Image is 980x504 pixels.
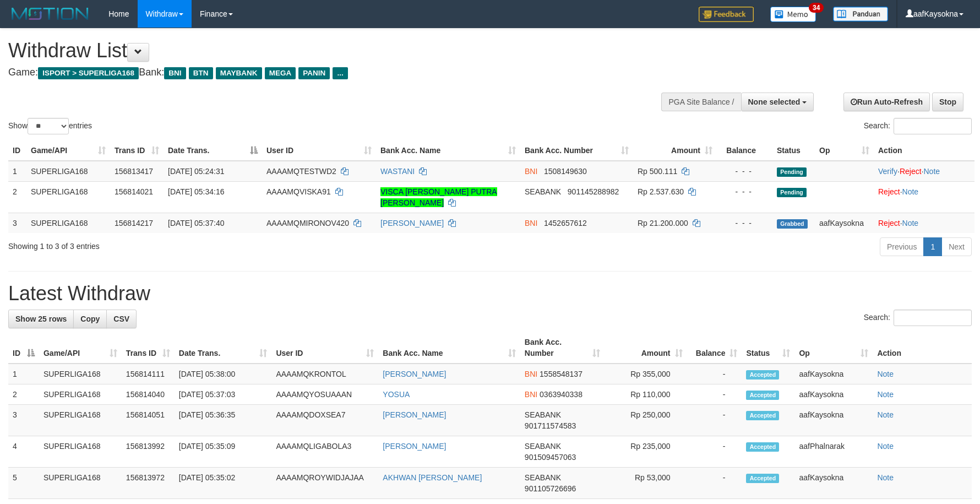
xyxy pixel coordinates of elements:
[175,364,272,384] td: [DATE] 05:38:00
[8,283,972,305] h1: Latest Withdraw
[877,473,894,482] a: Note
[902,187,919,196] a: Note
[175,332,272,364] th: Date Trans.: activate to sort column ascending
[164,67,186,79] span: BNI
[525,390,537,399] span: BNI
[110,140,164,161] th: Trans ID: activate to sort column ascending
[748,97,801,106] span: None selected
[380,219,444,227] a: [PERSON_NAME]
[189,67,213,79] span: BTN
[746,411,779,420] span: Accepted
[333,67,347,79] span: ...
[721,218,768,229] div: - - -
[39,364,122,384] td: SUPERLIGA168
[605,468,687,499] td: Rp 53,000
[794,468,873,499] td: aafKaysokna
[38,67,139,79] span: ISPORT > SUPERLIGA168
[809,3,824,13] span: 34
[39,332,122,364] th: Game/API: activate to sort column ascending
[175,436,272,468] td: [DATE] 05:35:09
[271,468,378,499] td: AAAAMQROYWIDJAJAA
[874,181,974,213] td: ·
[687,364,742,384] td: -
[383,410,446,419] a: [PERSON_NAME]
[8,332,39,364] th: ID: activate to sort column descending
[271,364,378,384] td: AAAAMQKRONTOL
[380,187,497,207] a: VISCA [PERSON_NAME] PUTRA [PERSON_NAME]
[746,370,779,380] span: Accepted
[721,166,768,177] div: - - -
[894,118,972,134] input: Search:
[525,219,537,227] span: BNI
[770,7,816,22] img: Button%20Memo.svg
[164,140,262,161] th: Date Trans.: activate to sort column descending
[39,436,122,468] td: SUPERLIGA168
[902,219,919,227] a: Note
[265,67,296,79] span: MEGA
[15,315,67,323] span: Show 25 rows
[175,468,272,499] td: [DATE] 05:35:02
[26,181,110,213] td: SUPERLIGA168
[525,167,537,176] span: BNI
[874,213,974,233] td: ·
[873,332,972,364] th: Action
[80,315,100,323] span: Copy
[717,140,772,161] th: Balance
[26,161,110,182] td: SUPERLIGA168
[878,187,900,196] a: Reject
[794,384,873,405] td: aafKaysokna
[794,332,873,364] th: Op: activate to sort column ascending
[266,187,331,196] span: AAAAMQVISKA91
[815,213,874,233] td: aafKaysokna
[73,310,107,328] a: Copy
[28,118,69,134] select: Showentries
[746,391,779,400] span: Accepted
[923,167,940,176] a: Note
[122,436,175,468] td: 156813992
[525,187,561,196] span: SEABANK
[777,167,807,177] span: Pending
[8,118,92,134] label: Show entries
[540,370,582,378] span: Copy 1558548137 to clipboard
[168,187,224,196] span: [DATE] 05:34:16
[877,410,894,419] a: Note
[687,468,742,499] td: -
[8,364,39,384] td: 1
[8,140,26,161] th: ID
[878,219,900,227] a: Reject
[525,453,576,462] span: Copy 901509457063 to clipboard
[874,140,974,161] th: Action
[721,186,768,197] div: - - -
[115,167,153,176] span: 156813417
[8,384,39,405] td: 2
[26,213,110,233] td: SUPERLIGA168
[741,93,814,111] button: None selected
[833,7,888,21] img: panduan.png
[843,93,930,111] a: Run Auto-Refresh
[941,237,972,256] a: Next
[266,219,349,227] span: AAAAMQMIRONOV420
[746,442,779,452] span: Accepted
[271,332,378,364] th: User ID: activate to sort column ascending
[8,236,400,252] div: Showing 1 to 3 of 3 entries
[742,332,794,364] th: Status: activate to sort column ascending
[878,167,897,176] a: Verify
[271,384,378,405] td: AAAAMQYOSUAAAN
[525,421,576,430] span: Copy 901711574583 to clipboard
[605,405,687,436] td: Rp 250,000
[115,187,153,196] span: 156814021
[746,474,779,483] span: Accepted
[605,364,687,384] td: Rp 355,000
[8,468,39,499] td: 5
[544,167,587,176] span: Copy 1508149630 to clipboard
[122,405,175,436] td: 156814051
[900,167,922,176] a: Reject
[8,40,643,62] h1: Withdraw List
[877,442,894,451] a: Note
[525,410,561,419] span: SEABANK
[383,442,446,451] a: [PERSON_NAME]
[520,332,605,364] th: Bank Acc. Number: activate to sort column ascending
[687,436,742,468] td: -
[568,187,619,196] span: Copy 901145288982 to clipboard
[525,484,576,493] span: Copy 901105726696 to clipboard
